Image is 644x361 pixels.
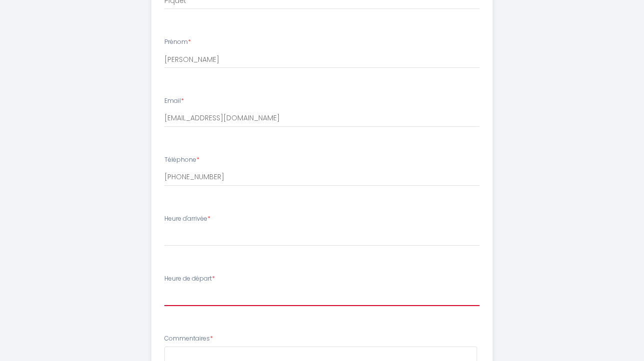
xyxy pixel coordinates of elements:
[164,37,191,47] label: Prénom
[164,274,215,284] label: Heure de départ
[164,155,199,165] label: Téléphone
[164,334,213,344] label: Commentaires
[164,214,210,224] label: Heure d'arrivée
[164,96,184,106] label: Email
